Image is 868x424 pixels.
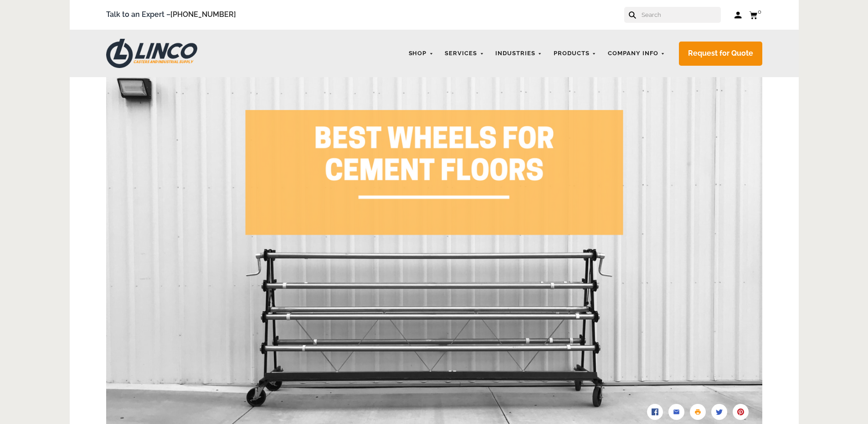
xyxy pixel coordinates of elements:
input: Search [641,7,721,23]
a: Services [440,45,488,63]
a: Products [549,45,601,63]
a: Request for Quote [679,42,762,66]
a: Industries [491,45,547,63]
a: Company Info [603,45,670,63]
a: [PHONE_NUMBER] [170,10,236,19]
a: Log in [734,10,742,20]
a: Shop [404,45,438,63]
a: 0 [749,9,762,21]
span: Talk to an Expert – [106,9,236,21]
span: 0 [758,8,761,15]
img: LINCO CASTERS & INDUSTRIAL SUPPLY [106,39,197,68]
